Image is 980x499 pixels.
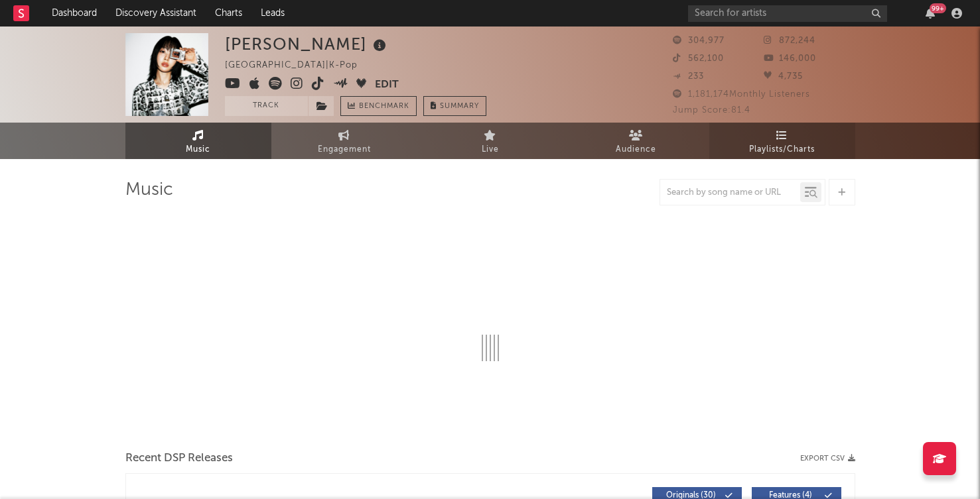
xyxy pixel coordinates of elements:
[440,103,479,110] span: Summary
[563,123,709,159] a: Audience
[225,58,373,74] div: [GEOGRAPHIC_DATA] | K-Pop
[800,455,855,463] button: Export CSV
[125,451,233,467] span: Recent DSP Releases
[930,3,946,13] div: 99 +
[375,77,399,93] button: Edit
[764,36,815,45] span: 872,244
[417,123,563,159] a: Live
[616,142,656,158] span: Audience
[764,54,816,63] span: 146,000
[318,142,371,158] span: Engagement
[660,188,800,198] input: Search by song name or URL
[673,54,724,63] span: 562,100
[186,142,210,158] span: Music
[423,96,486,116] button: Summary
[673,90,810,99] span: 1,181,174 Monthly Listeners
[926,8,935,19] button: 99+
[749,142,815,158] span: Playlists/Charts
[709,123,855,159] a: Playlists/Charts
[673,106,750,115] span: Jump Score: 81.4
[125,123,271,159] a: Music
[482,142,499,158] span: Live
[225,96,308,116] button: Track
[359,99,409,115] span: Benchmark
[673,72,704,81] span: 233
[271,123,417,159] a: Engagement
[340,96,417,116] a: Benchmark
[764,72,803,81] span: 4,735
[688,5,887,22] input: Search for artists
[225,33,389,55] div: [PERSON_NAME]
[673,36,725,45] span: 304,977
